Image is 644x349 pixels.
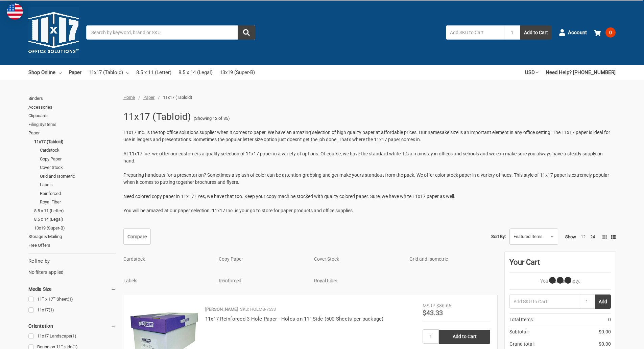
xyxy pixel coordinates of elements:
[123,151,603,163] span: At 11x17 Inc. we offer our customers a quality selection of 11x17 paper in a variety of options. ...
[34,137,116,146] a: 11x17 (Tabloid)
[28,120,116,129] a: Filing Systems
[605,27,616,38] span: 0
[123,130,610,142] span: 11x17 Inc. is the top office solutions supplier when it comes to paper. We have an amazing select...
[123,108,191,126] h1: 11x17 (Tabloid)
[194,115,230,122] span: (Showing 12 of 35)
[163,95,192,100] span: 11x17 (Tabloid)
[28,257,116,276] div: No filters applied
[205,306,238,313] p: [PERSON_NAME]
[525,65,539,80] a: USD
[69,65,81,80] a: Paper
[520,25,552,40] button: Add to Cart
[143,95,154,100] a: Paper
[123,95,135,100] a: Home
[28,322,116,330] h5: Orientation
[314,278,337,283] a: Royal Fiber
[240,306,276,313] p: SKU: HOLMB-7533
[123,256,145,262] a: Cardstock
[491,232,506,242] label: Sort By:
[599,341,611,348] span: $0.00
[28,129,116,137] a: Paper
[28,103,116,112] a: Accessories
[509,257,611,273] div: Your Cart
[599,328,611,335] span: $0.00
[123,172,609,185] span: Preparing handouts for a presentation? Sometimes a splash of color can be attention-grabbing and ...
[28,65,62,80] a: Shop Online
[546,65,616,80] a: Need Help? [PHONE_NUMBER]
[123,208,354,213] span: You will be amazed at our paper selection. 11x17 Inc. is your go to store for paper products and ...
[123,278,137,283] a: Labels
[581,234,586,239] a: 12
[28,257,116,265] h5: Refine by
[40,172,116,181] a: Grid and Isometric
[40,180,116,189] a: Labels
[219,256,243,262] a: Copy Paper
[608,316,611,323] span: 0
[40,189,116,198] a: Reinforced
[34,206,116,215] a: 8.5 x 11 (Letter)
[568,29,587,37] span: Account
[439,330,490,344] input: Add to Cart
[28,232,116,241] a: Storage & Mailing
[7,3,23,20] img: duty and tax information for United States
[123,228,151,245] a: Compare
[509,328,528,335] span: Subtotal:
[71,333,76,339] span: (1)
[89,65,129,80] a: 11x17 (Tabloid)
[28,306,116,315] a: 11x17
[205,316,384,322] a: 11x17 Reinforced 3 Hole Paper - Holes on 11'' Side (500 Sheets per package)
[178,65,213,80] a: 8.5 x 14 (Legal)
[49,307,54,312] span: (1)
[34,224,116,233] a: 13x19 (Super-B)
[28,285,116,293] h5: Media Size
[28,94,116,103] a: Binders
[28,332,116,341] a: 11x17 Landscape
[28,111,116,120] a: Clipboards
[436,303,451,308] span: $86.66
[86,25,255,40] input: Search by keyword, brand or SKU
[40,155,116,163] a: Copy Paper
[509,316,534,323] span: Total Items:
[68,297,73,302] span: (1)
[314,256,339,262] a: Cover Stock
[28,7,79,58] img: 11x17.com
[509,295,579,309] input: Add SKU to Cart
[40,163,116,172] a: Cover Stock
[590,234,595,239] a: 24
[136,65,171,80] a: 8.5 x 11 (Letter)
[509,278,611,285] p: Your Cart Is Empty.
[423,309,443,317] span: $43.33
[565,234,576,239] span: Show
[34,215,116,224] a: 8.5 x 14 (Legal)
[40,146,116,155] a: Cardstock
[559,24,587,41] a: Account
[594,24,616,41] a: 0
[595,295,611,309] button: Add
[409,256,448,262] a: Grid and Isometric
[509,341,534,348] span: Grand total:
[219,278,241,283] a: Reinforced
[28,295,116,304] a: 11"" x 17"" Sheet
[220,65,255,80] a: 13x19 (Super-B)
[123,194,455,199] span: Need colored copy paper in 11x17? Yes, we have that too. Keep your copy machine stocked with qual...
[423,302,435,309] div: MSRP
[28,241,116,250] a: Free Offers
[40,198,116,206] a: Royal Fiber
[446,25,504,40] input: Add SKU to Cart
